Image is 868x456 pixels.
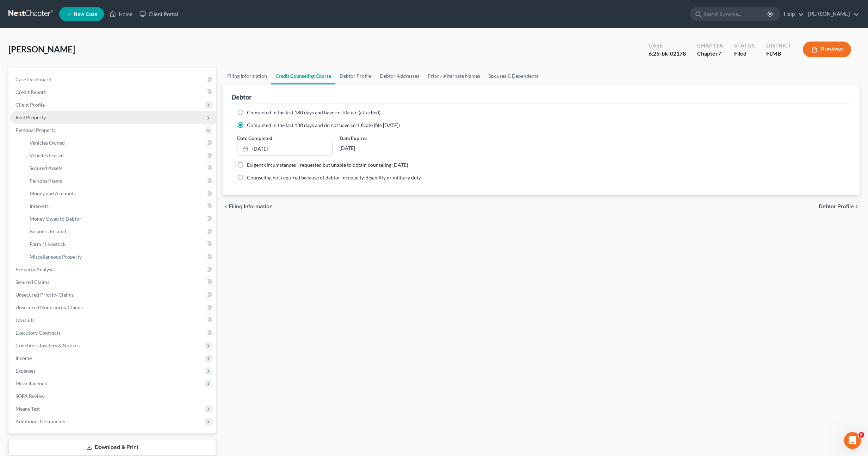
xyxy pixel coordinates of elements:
iframe: Intercom live chat [844,432,861,449]
a: Debtor Profile [335,68,376,84]
span: Personal Items [30,178,62,184]
a: Personal Items [24,175,216,187]
span: 5 [858,432,864,438]
a: Farm / Livestock [24,238,216,251]
a: Prior / Alternate Names [423,68,484,84]
a: Interests [24,200,216,213]
div: District [766,42,792,50]
a: Unsecured Nonpriority Claims [10,301,216,314]
i: chevron_left [223,204,229,209]
span: Unsecured Nonpriority Claims [15,304,83,310]
span: Exigent circumstances - requested but unable to obtain counseling [DATE] [247,162,408,168]
a: Money Owed to Debtor [24,213,216,225]
span: Debtor Profile [819,204,854,209]
div: Case [649,42,686,50]
a: Home [106,8,136,20]
input: Search by name... [704,7,768,20]
span: Real Property [15,114,46,120]
span: Case Dashboard [15,76,51,82]
a: [DATE] [237,142,332,156]
span: Filing Information [229,204,273,209]
a: Client Portal [136,8,182,20]
span: Personal Property [15,127,56,133]
span: Vehicles Owned [30,140,65,146]
div: Chapter [697,50,723,58]
a: Property Analysis [10,263,216,276]
span: Credit Report [15,89,46,95]
div: [DATE] [340,142,435,154]
a: Unsecured Priority Claims [10,289,216,301]
a: Filing Information [223,68,271,84]
span: Executory Contracts [15,330,61,336]
button: Preview [803,42,851,57]
a: Help [780,8,804,20]
span: Miscellaneous [15,380,47,386]
a: Miscellaneous Property [24,251,216,263]
span: Client Profile [15,102,45,108]
a: Vehicles Leased [24,149,216,162]
span: SOFA Review [15,393,45,399]
span: Counseling not required because of debtor incapacity, disability or military duty [247,175,421,180]
a: Credit Report [10,86,216,99]
span: Farm / Livestock [30,241,66,247]
button: chevron_left Filing Information [223,204,273,209]
a: Money and Accounts [24,187,216,200]
span: Income [15,355,32,361]
div: FLMB [766,50,792,58]
a: [PERSON_NAME] [805,8,859,20]
span: Business Related [30,228,66,234]
span: Means Test [15,406,40,412]
label: Date Expires [340,134,435,142]
span: Unsecured Priority Claims [15,292,74,298]
span: Additional Documents [15,418,65,424]
label: Date Completed [237,134,272,142]
div: Chapter [697,42,723,50]
span: Money Owed to Debtor [30,216,81,222]
a: Executory Contracts [10,327,216,339]
span: Completed in the last 180 days and have certificate (attached) [247,109,380,115]
div: Debtor [231,93,252,101]
span: New Case [74,12,97,17]
span: Miscellaneous Property [30,254,82,260]
span: Vehicles Leased [30,152,64,158]
span: Codebtors Insiders & Notices [15,342,80,348]
div: 6:25-bk-02178 [649,50,686,58]
a: Download & Print [8,439,216,456]
i: chevron_right [854,204,860,209]
a: Secured Claims [10,276,216,289]
a: Lawsuits [10,314,216,327]
span: Secured Claims [15,279,49,285]
span: 7 [718,50,721,57]
button: Debtor Profile chevron_right [819,204,860,209]
span: Expenses [15,368,36,374]
span: Completed in the last 180 days and do not have certificate (file [DATE]) [247,122,400,128]
span: Interests [30,203,49,209]
a: Spouses & Dependents [484,68,542,84]
span: Money and Accounts [30,190,76,196]
div: Status [734,42,755,50]
div: Filed [734,50,755,58]
a: SOFA Review [10,390,216,403]
span: Secured Assets [30,165,62,171]
span: [PERSON_NAME] [8,44,75,54]
a: Case Dashboard [10,73,216,86]
a: Debtor Addresses [376,68,423,84]
a: Vehicles Owned [24,137,216,149]
span: Lawsuits [15,317,35,323]
a: Business Related [24,225,216,238]
a: Secured Assets [24,162,216,175]
a: Credit Counseling Course [271,68,335,84]
span: Property Analysis [15,266,55,272]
